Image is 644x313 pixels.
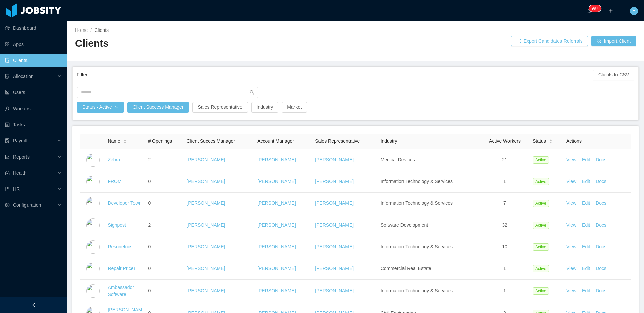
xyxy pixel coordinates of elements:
[186,179,225,184] a: [PERSON_NAME]
[86,197,100,210] img: 1a527a80-2f1b-11e9-a6f5-c178e916af26_5cec3d7d8b133-400w.png
[86,175,100,188] img: c9000200-d252-11e8-9fc7-630cb718d577_5e62977fad0ed-400w.png
[86,262,100,275] img: 1c93ddf0-3bef-11eb-addb-6d2db6b730ab_606ddfa2837cd-400w.png
[582,288,590,293] a: Edit
[251,102,279,113] button: Industry
[13,154,30,160] span: Reports
[86,240,100,254] img: 6733ad90-3344-11eb-95fb-1358458610ed_5fda357266696-400w.png
[90,27,92,33] span: /
[596,179,606,184] a: Docs
[480,193,530,214] td: 7
[145,280,184,302] td: 0
[315,179,354,184] a: [PERSON_NAME]
[566,138,582,144] span: Actions
[13,138,28,143] span: Payroll
[13,170,26,176] span: Health
[566,222,576,228] a: View
[186,157,225,162] a: [PERSON_NAME]
[582,266,590,271] a: Edit
[315,200,354,206] a: [PERSON_NAME]
[257,138,294,144] span: Account Manager
[5,154,10,159] i: icon: line-chart
[566,244,576,249] a: View
[145,193,184,214] td: 0
[533,156,549,164] span: Active
[582,157,590,162] a: Edit
[108,179,121,184] a: FROM
[480,214,530,236] td: 32
[549,138,553,143] div: Sort
[148,157,151,162] span: 2
[108,138,120,145] span: Name
[480,258,530,280] td: 1
[186,222,225,228] a: [PERSON_NAME]
[489,138,521,144] span: Active Workers
[533,287,549,295] span: Active
[596,288,606,293] a: Docs
[315,138,360,144] span: Sales Representative
[596,200,606,206] a: Docs
[5,171,10,175] i: icon: medicine-box
[123,141,127,143] i: icon: caret-down
[315,244,354,249] a: [PERSON_NAME]
[315,288,354,293] a: [PERSON_NAME]
[480,149,530,171] td: 21
[13,202,41,208] span: Configuration
[145,258,184,280] td: 0
[5,118,62,131] a: icon: profileTasks
[108,285,134,297] a: Ambassador Software
[608,8,613,13] i: icon: plus
[257,288,296,293] a: [PERSON_NAME]
[145,171,184,193] td: 0
[582,244,590,249] a: Edit
[381,138,397,144] span: Industry
[5,102,62,115] a: icon: userWorkers
[108,244,132,249] a: Resonetrics
[108,200,141,206] a: Developer Town
[5,203,10,207] i: icon: setting
[186,244,225,249] a: [PERSON_NAME]
[186,266,225,271] a: [PERSON_NAME]
[566,288,576,293] a: View
[77,102,124,113] button: Status · Activeicon: down
[5,138,10,143] i: icon: file-protect
[108,266,135,271] a: Repair Pricer
[145,236,184,258] td: 0
[5,54,62,67] a: icon: auditClients
[5,187,10,191] i: icon: book
[591,36,636,46] button: icon: usergroup-addImport Client
[257,157,296,162] a: [PERSON_NAME]
[582,179,590,184] a: Edit
[533,178,549,185] span: Active
[533,138,546,145] span: Status
[123,138,127,143] div: Sort
[148,138,172,144] span: # Openings
[596,157,606,162] a: Docs
[596,266,606,271] a: Docs
[186,288,225,293] a: [PERSON_NAME]
[5,86,62,99] a: icon: robotUsers
[381,200,453,206] span: Information Technology & Services
[108,157,120,162] a: Zebra
[86,218,100,232] img: b9463590-da47-11e9-bf70-4be58c1a47b4_5e62a497af258-400w.png
[192,102,248,113] button: Sales Representative
[582,222,590,228] a: Edit
[257,244,296,249] a: [PERSON_NAME]
[533,243,549,251] span: Active
[381,288,453,293] span: Information Technology & Services
[77,69,593,81] div: Filter
[282,102,307,113] button: Market
[148,222,151,228] span: 2
[566,157,576,162] a: View
[533,222,549,229] span: Active
[480,280,530,302] td: 1
[257,222,296,228] a: [PERSON_NAME]
[315,157,354,162] a: [PERSON_NAME]
[596,222,606,228] a: Docs
[86,284,100,298] img: 94f2e460-06aa-11ec-9fe3-3f5d970bfa7b_62bcc6158a14b-400w.png
[186,200,225,206] a: [PERSON_NAME]
[94,27,109,33] span: Clients
[480,171,530,193] td: 1
[511,36,588,46] button: icon: exportExport Candidates Referrals
[566,266,576,271] a: View
[257,266,296,271] a: [PERSON_NAME]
